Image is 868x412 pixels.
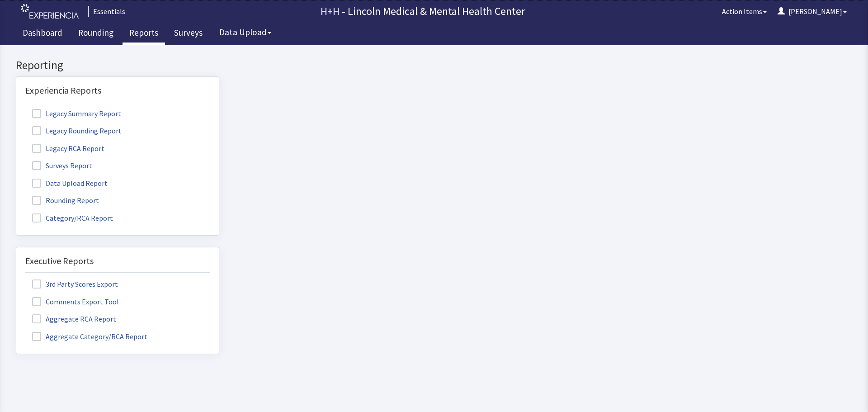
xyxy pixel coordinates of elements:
[25,79,131,91] label: Legacy Rounding Report
[214,24,277,41] button: Data Upload
[25,285,156,297] label: Aggregate Category/RCA Report
[25,114,101,126] label: Surveys Report
[25,267,125,279] label: Aggregate RCA Report
[25,38,210,57] div: Experiencia Reports
[71,23,120,45] a: Rounding
[25,132,117,143] label: Data Upload Report
[717,2,772,20] button: Action Items
[167,23,209,45] a: Surveys
[16,23,69,45] a: Dashboard
[25,97,113,109] label: Legacy RCA Report
[772,2,852,20] button: [PERSON_NAME]
[25,166,122,178] label: Category/RCA Report
[25,232,127,244] label: 3rd Party Scores Export
[25,149,108,161] label: Rounding Report
[88,6,125,17] div: Essentials
[16,14,219,27] h2: Reporting
[25,62,130,74] label: Legacy Summary Report
[123,23,165,45] a: Reports
[25,209,210,227] div: Executive Reports
[25,250,128,262] label: Comments Export Tool
[21,4,79,19] img: experiencia_logo.png
[129,4,717,19] p: H+H - Lincoln Medical & Mental Health Center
